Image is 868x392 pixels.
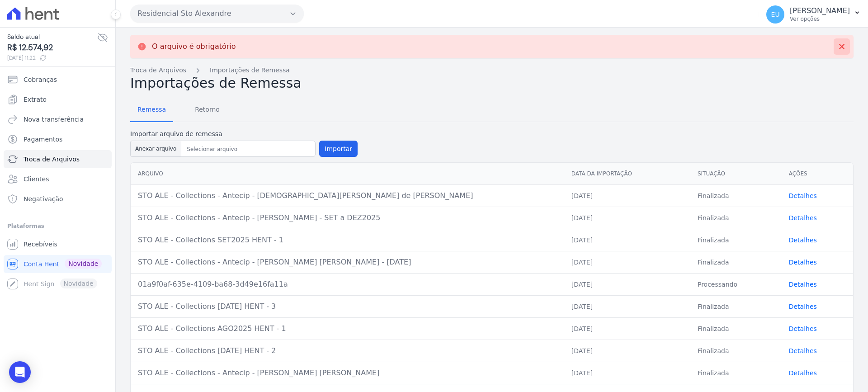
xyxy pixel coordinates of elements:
[24,135,62,144] span: Pagamentos
[4,110,112,128] a: Nova transferência
[690,229,782,251] td: Finalizada
[9,361,31,383] div: Open Intercom Messenger
[24,115,84,124] span: Nova transferência
[65,259,102,269] span: Novidade
[131,163,564,185] th: Arquivo
[138,323,557,334] div: STO ALE - Collections AGO2025 HENT - 1
[4,190,112,208] a: Negativação
[690,184,782,207] td: Finalizada
[130,66,186,75] a: Troca de Arquivos
[790,6,850,15] p: [PERSON_NAME]
[790,15,850,23] p: Ver opções
[130,75,854,91] h2: Importações de Remessa
[189,100,225,118] span: Retorno
[4,71,112,89] a: Cobranças
[7,42,97,54] span: R$ 12.574,92
[789,259,817,266] a: Detalhes
[789,214,817,222] a: Detalhes
[564,273,690,295] td: [DATE]
[24,194,63,203] span: Negativação
[564,251,690,273] td: [DATE]
[24,95,47,104] span: Extrato
[130,66,854,75] nav: Breadcrumb
[7,32,97,42] span: Saldo atual
[188,99,227,122] a: Retorno
[564,317,690,340] td: [DATE]
[789,192,817,199] a: Detalhes
[564,163,690,185] th: Data da Importação
[210,66,290,75] a: Importações de Remessa
[138,235,557,246] div: STO ALE - Collections SET2025 HENT - 1
[690,273,782,295] td: Processando
[7,71,108,293] nav: Sidebar
[130,141,181,157] button: Anexar arquivo
[4,130,112,148] a: Pagamentos
[4,235,112,253] a: Recebíveis
[690,362,782,384] td: Finalizada
[138,190,557,201] div: STO ALE - Collections - Antecip - [DEMOGRAPHIC_DATA][PERSON_NAME] de [PERSON_NAME]
[690,340,782,362] td: Finalizada
[789,369,817,377] a: Detalhes
[24,155,80,164] span: Troca de Arquivos
[789,303,817,310] a: Detalhes
[690,251,782,273] td: Finalizada
[789,281,817,288] a: Detalhes
[690,207,782,229] td: Finalizada
[564,207,690,229] td: [DATE]
[138,213,557,223] div: STO ALE - Collections - Antecip - [PERSON_NAME] - SET a DEZ2025
[7,221,108,231] div: Plataformas
[564,295,690,317] td: [DATE]
[789,236,817,244] a: Detalhes
[4,90,112,109] a: Extrato
[138,368,557,378] div: STO ALE - Collections - Antecip - [PERSON_NAME] [PERSON_NAME]
[138,279,557,290] div: 01a9f0af-635e-4109-ba68-3d49e16fa11a
[132,100,171,118] span: Remessa
[690,317,782,340] td: Finalizada
[152,42,236,51] p: O arquivo é obrigatório
[564,340,690,362] td: [DATE]
[782,163,853,185] th: Ações
[130,99,173,122] a: Remessa
[4,170,112,188] a: Clientes
[789,347,817,354] a: Detalhes
[4,255,112,273] a: Conta Hent Novidade
[4,150,112,168] a: Troca de Arquivos
[789,325,817,332] a: Detalhes
[24,260,59,269] span: Conta Hent
[24,75,57,84] span: Cobranças
[319,141,358,157] button: Importar
[183,144,313,155] input: Selecionar arquivo
[690,163,782,185] th: Situação
[564,362,690,384] td: [DATE]
[138,257,557,268] div: STO ALE - Collections - Antecip - [PERSON_NAME] [PERSON_NAME] - [DATE]
[138,345,557,356] div: STO ALE - Collections [DATE] HENT - 2
[130,5,304,23] button: Residencial Sto Alexandre
[759,2,868,27] button: EU [PERSON_NAME] Ver opções
[24,240,57,249] span: Recebíveis
[138,301,557,312] div: STO ALE - Collections [DATE] HENT - 3
[130,129,358,139] label: Importar arquivo de remessa
[7,54,97,62] span: [DATE] 11:22
[690,295,782,317] td: Finalizada
[24,175,49,184] span: Clientes
[564,229,690,251] td: [DATE]
[564,184,690,207] td: [DATE]
[771,11,780,18] span: EU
